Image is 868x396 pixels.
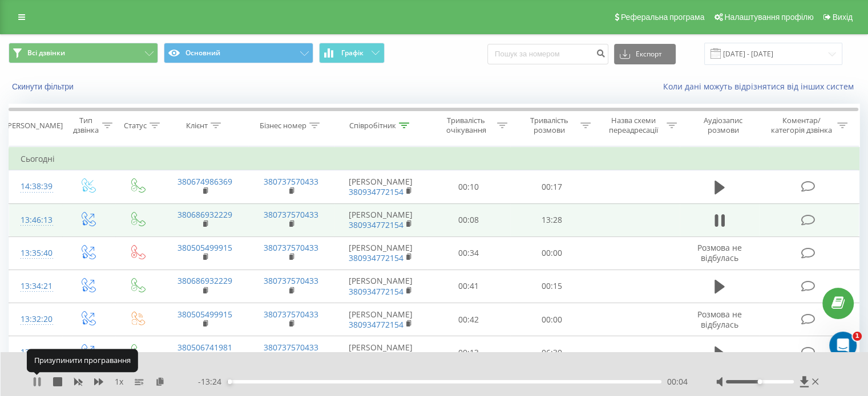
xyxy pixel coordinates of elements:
[260,121,306,130] div: Бізнес номер
[264,209,318,220] a: 380737570433
[334,170,427,203] td: [PERSON_NAME]
[427,170,510,203] td: 00:10
[833,13,853,22] span: Вихід
[510,236,593,270] td: 00:00
[264,242,318,253] a: 380737570433
[768,116,834,135] div: Коментар/категорія дзвінка
[124,121,147,130] div: Статус
[5,121,63,130] div: [PERSON_NAME]
[177,275,232,286] a: 380686932229
[115,376,123,387] span: 1 x
[487,44,608,64] input: Пошук за номером
[21,242,51,264] div: 13:35:40
[177,342,232,353] a: 380506741981
[319,43,385,63] button: Графік
[264,309,318,320] a: 380737570433
[510,336,593,369] td: 06:30
[724,13,813,22] span: Налаштування профілю
[349,121,396,130] div: Співробітник
[520,116,578,135] div: Тривалість розмови
[829,332,857,359] iframe: Intercom live chat
[334,303,427,336] td: [PERSON_NAME]
[334,203,427,236] td: [PERSON_NAME]
[667,376,688,387] span: 00:04
[27,48,65,58] span: Всі дзвінки
[697,242,742,263] span: Розмова не відбулась
[264,176,318,187] a: 380737570433
[510,270,593,303] td: 00:15
[198,376,227,387] span: - 13:24
[264,275,318,286] a: 380737570433
[510,170,593,203] td: 00:17
[438,116,495,135] div: Тривалість очікування
[21,175,51,198] div: 14:38:39
[341,49,364,57] span: Графік
[349,286,403,297] a: 380934772154
[757,379,762,384] div: Accessibility label
[21,308,51,330] div: 13:32:20
[334,270,427,303] td: [PERSON_NAME]
[349,252,403,263] a: 380934772154
[614,44,676,64] button: Експорт
[510,303,593,336] td: 00:00
[72,116,99,135] div: Тип дзвінка
[853,332,862,341] span: 1
[697,309,742,330] span: Розмова не відбулась
[427,303,510,336] td: 00:42
[690,116,757,135] div: Аудіозапис розмови
[9,43,158,63] button: Всі дзвінки
[349,186,403,197] a: 380934772154
[177,176,232,187] a: 380674986369
[427,270,510,303] td: 00:41
[21,209,51,231] div: 13:46:13
[177,209,232,220] a: 380686932229
[621,13,705,22] span: Реферальна програма
[21,341,51,364] div: 13:22:02
[427,336,510,369] td: 00:13
[27,349,138,372] div: Призупинити програвання
[334,336,427,369] td: [PERSON_NAME]
[349,319,403,330] a: 380934772154
[334,236,427,270] td: [PERSON_NAME]
[663,81,859,92] a: Коли дані можуть відрізнятися вiд інших систем
[177,242,232,253] a: 380505499915
[264,342,318,353] a: 380737570433
[21,275,51,297] div: 13:34:21
[427,236,510,270] td: 00:34
[177,309,232,320] a: 380505499915
[164,43,313,63] button: Основний
[228,379,232,384] div: Accessibility label
[510,203,593,236] td: 13:28
[9,81,79,92] button: Скинути фільтри
[427,203,510,236] td: 00:08
[349,219,403,230] a: 380934772154
[604,116,664,135] div: Назва схеми переадресації
[186,121,208,130] div: Клієнт
[9,148,859,170] td: Сьогодні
